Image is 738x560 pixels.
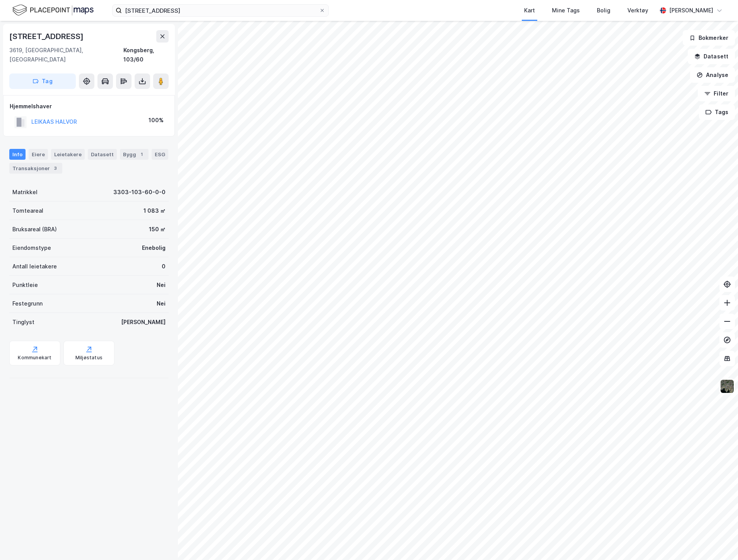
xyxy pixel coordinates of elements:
[51,149,85,160] div: Leietakere
[12,299,43,308] div: Festegrunn
[9,163,62,174] div: Transaksjoner
[699,523,738,560] iframe: Chat Widget
[12,3,94,17] img: logo.f888ab2527a4732fd821a326f86c7f29.svg
[552,6,580,15] div: Mine Tags
[88,149,117,160] div: Datasett
[627,6,648,15] div: Verktøy
[9,46,123,64] div: 3619, [GEOGRAPHIC_DATA], [GEOGRAPHIC_DATA]
[688,49,735,64] button: Datasett
[12,206,43,215] div: Tomteareal
[10,102,168,111] div: Hjemmelshaver
[149,225,166,234] div: 150 ㎡
[75,355,102,361] div: Miljøstatus
[113,188,166,197] div: 3303-103-60-0-0
[122,5,319,16] input: Søk på adresse, matrikkel, gårdeiere, leietakere eller personer
[157,299,166,308] div: Nei
[12,280,38,290] div: Punktleie
[9,30,85,43] div: [STREET_ADDRESS]
[142,243,166,253] div: Enebolig
[138,150,145,158] div: 1
[149,116,164,125] div: 100%
[9,149,26,160] div: Info
[698,86,735,101] button: Filter
[597,6,610,15] div: Bolig
[12,243,51,253] div: Eiendomstype
[29,149,48,160] div: Eiere
[120,149,149,160] div: Bygg
[683,30,735,46] button: Bokmerker
[123,46,169,64] div: Kongsberg, 103/60
[12,262,57,271] div: Antall leietakere
[9,73,76,89] button: Tag
[720,379,735,394] img: 9k=
[143,206,166,215] div: 1 083 ㎡
[152,149,168,160] div: ESG
[524,6,535,15] div: Kart
[51,164,59,172] div: 3
[12,318,34,327] div: Tinglyst
[18,355,51,361] div: Kommunekart
[699,523,738,560] div: Kontrollprogram for chat
[162,262,166,271] div: 0
[157,280,166,290] div: Nei
[121,318,166,327] div: [PERSON_NAME]
[12,188,38,197] div: Matrikkel
[699,104,735,120] button: Tags
[690,67,735,83] button: Analyse
[12,225,57,234] div: Bruksareal (BRA)
[669,6,713,15] div: [PERSON_NAME]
